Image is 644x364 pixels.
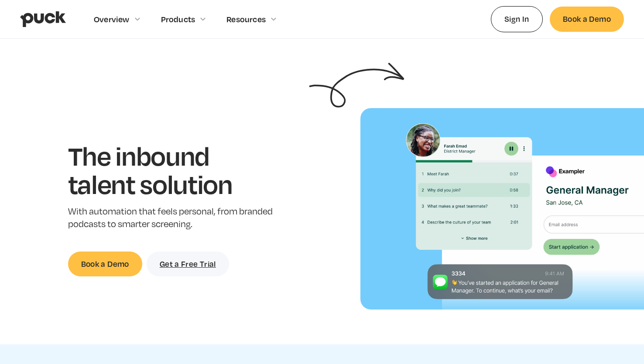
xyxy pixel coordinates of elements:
[226,14,266,24] div: Resources
[491,6,543,32] a: Sign In
[68,205,275,231] p: With automation that feels personal, from branded podcasts to smarter screening.
[68,141,275,198] h1: The inbound talent solution
[147,252,229,276] a: Get a Free Trial
[68,252,142,276] a: Book a Demo
[94,14,130,24] div: Overview
[550,7,624,31] a: Book a Demo
[161,14,195,24] div: Products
